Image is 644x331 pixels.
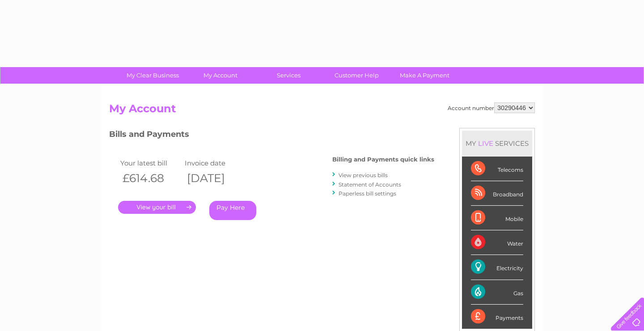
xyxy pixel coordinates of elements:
div: LIVE [476,139,495,148]
div: Broadband [471,181,523,206]
td: Invoice date [182,157,247,169]
div: Gas [471,280,523,305]
div: Account number [448,102,535,113]
a: . [118,201,196,214]
a: Make A Payment [388,67,462,84]
div: Mobile [471,206,523,230]
h2: My Account [109,102,535,119]
h3: Bills and Payments [109,128,434,144]
div: Payments [471,305,523,329]
div: Telecoms [471,157,523,181]
th: £614.68 [118,169,182,187]
div: Water [471,230,523,255]
th: [DATE] [182,169,247,187]
div: Electricity [471,255,523,280]
a: Pay Here [209,201,256,220]
a: Services [252,67,326,84]
a: Paperless bill settings [339,190,396,197]
div: MY SERVICES [462,131,532,156]
td: Your latest bill [118,157,182,169]
a: My Account [184,67,258,84]
h4: Billing and Payments quick links [332,156,434,163]
a: Customer Help [320,67,394,84]
a: Statement of Accounts [339,181,401,188]
a: My Clear Business [116,67,190,84]
a: View previous bills [339,172,388,178]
